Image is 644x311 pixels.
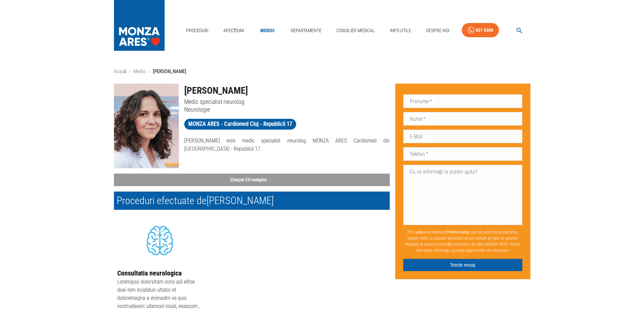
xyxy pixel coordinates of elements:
[221,24,247,38] a: Afecțiuni
[403,259,522,271] button: Trimite mesaj
[114,68,530,75] nav: breadcrumb
[184,84,390,98] h1: [PERSON_NAME]
[153,68,186,75] p: [PERSON_NAME]
[257,24,278,38] a: Medici
[462,23,499,38] a: 031 9300
[288,24,324,38] a: Departamente
[447,230,469,235] b: Trimite mesaj
[114,84,179,168] img: Dr. Ioana Simina Barac
[149,68,150,75] li: ›
[133,68,146,74] a: Medici
[424,24,452,38] a: Despre Noi
[114,174,390,186] button: Citește CV complet
[334,24,378,38] a: Consilier Medical
[183,24,211,38] a: Proceduri
[114,192,390,210] h2: Proceduri efectuate de [PERSON_NAME]
[476,26,493,35] div: 031 9300
[114,68,126,74] a: Acasă
[184,120,296,128] span: MONZA ARES - Cardiomed Cluj - Republicii 17
[184,119,296,130] a: MONZA ARES - Cardiomed Cluj - Republicii 17
[184,137,390,153] p: [PERSON_NAME] este medic specialist neurolog MONZA ARES Cardiomed din [GEOGRAPHIC_DATA] - Republi...
[387,24,414,38] a: Info Utile
[184,106,390,113] p: Neurologie
[403,226,522,256] p: Prin apăsarea butonului , sunt de acord cu prelucrarea datelor mele cu caracter personal (ce pot ...
[184,98,390,106] p: Medic specialist neurolog
[129,68,130,75] li: ›
[117,269,182,277] a: Consultatia neurologica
